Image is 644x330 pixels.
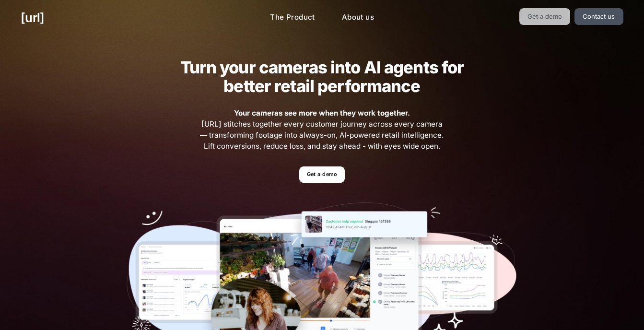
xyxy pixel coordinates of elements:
[199,108,445,152] span: [URL] stitches together every customer journey across every camera — transforming footage into al...
[574,8,623,25] a: Contact us
[299,166,345,183] a: Get a demo
[21,8,44,27] a: [URL]
[234,108,410,118] strong: Your cameras see more when they work together.
[262,8,323,27] a: The Product
[334,8,382,27] a: About us
[519,8,571,25] a: Get a demo
[165,58,479,95] h2: Turn your cameras into AI agents for better retail performance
